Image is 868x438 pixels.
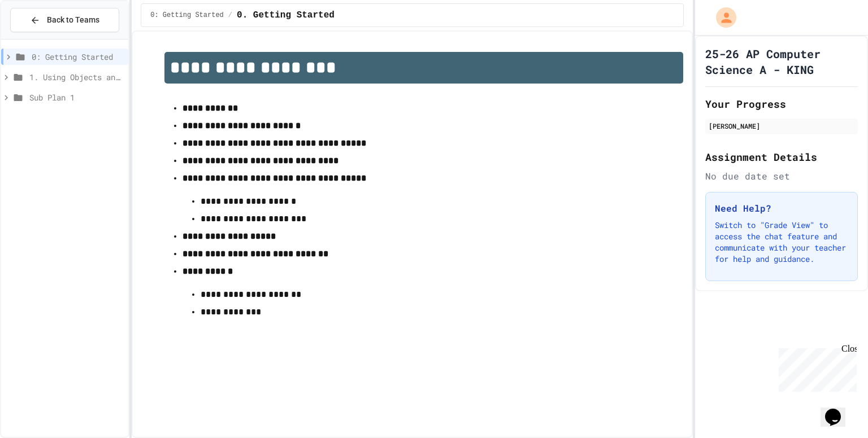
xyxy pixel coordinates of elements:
[150,11,224,20] span: 0: Getting Started
[774,344,857,392] iframe: chat widget
[705,96,858,112] h2: Your Progress
[237,8,335,22] span: 0. Getting Started
[705,149,858,165] h2: Assignment Details
[10,8,119,32] button: Back to Teams
[709,121,854,131] div: [PERSON_NAME]
[715,220,848,265] p: Switch to "Grade View" to access the chat feature and communicate with your teacher for help and ...
[228,11,232,20] span: /
[29,71,124,83] span: 1. Using Objects and Methods
[32,51,124,63] span: 0: Getting Started
[47,14,99,26] span: Back to Teams
[821,393,857,427] iframe: chat widget
[29,91,124,103] span: Sub Plan 1
[5,5,78,72] div: Chat with us now!Close
[715,202,848,215] h3: Need Help?
[705,169,858,183] div: No due date set
[704,5,739,30] div: My Account
[705,46,858,77] h1: 25-26 AP Computer Science A - KING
